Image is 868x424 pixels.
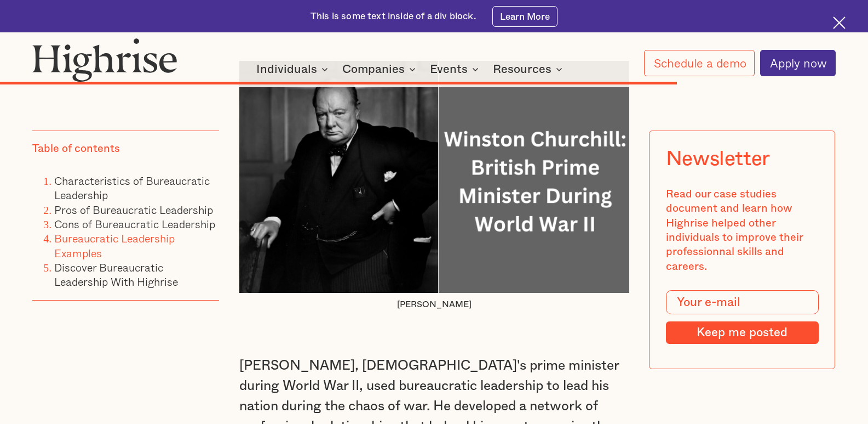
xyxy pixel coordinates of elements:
[666,147,770,171] div: Newsletter
[54,230,175,261] a: Bureaucratic Leadership Examples
[54,216,215,233] a: Cons of Bureaucratic Leadership
[430,63,482,76] div: Events
[666,321,819,344] input: Keep me posted
[239,316,629,336] p: ‍
[644,50,755,76] a: Schedule a demo
[54,172,210,203] a: Characteristics of Bureaucratic Leadership
[54,201,213,218] a: Pros of Bureaucratic Leadership
[493,63,566,76] div: Resources
[760,50,835,76] a: Apply now
[492,6,557,27] a: Learn More
[833,16,846,29] img: Cross icon
[342,63,419,76] div: Companies
[54,259,178,290] a: Discover Bureaucratic Leadership With Highrise
[666,187,819,274] div: Read our case studies document and learn how Highrise helped other individuals to improve their p...
[239,61,629,292] img: Winston Churchill
[32,142,120,156] div: Table of contents
[256,63,317,76] div: Individuals
[239,299,629,310] figcaption: [PERSON_NAME]
[430,63,468,76] div: Events
[666,290,819,315] input: Your e-mail
[256,63,331,76] div: Individuals
[311,10,476,23] div: This is some text inside of a div block.
[32,38,177,82] img: Highrise logo
[493,63,551,76] div: Resources
[342,63,405,76] div: Companies
[666,290,819,344] form: Modal Form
